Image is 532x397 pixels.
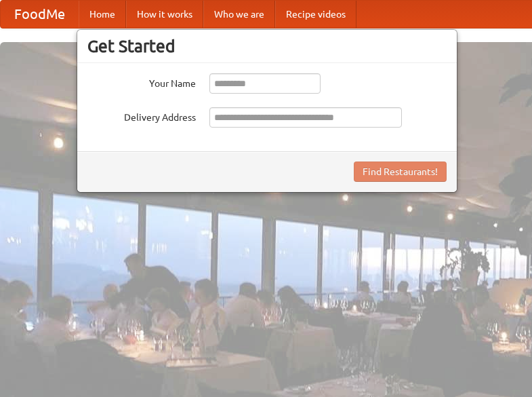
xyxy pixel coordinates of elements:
[354,162,447,182] button: Find Restaurants!
[79,1,126,28] a: Home
[275,1,356,28] a: Recipe videos
[87,73,196,90] label: Your Name
[87,107,196,124] label: Delivery Address
[203,1,275,28] a: Who we are
[87,36,447,56] h3: Get Started
[1,1,79,28] a: FoodMe
[126,1,203,28] a: How it works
